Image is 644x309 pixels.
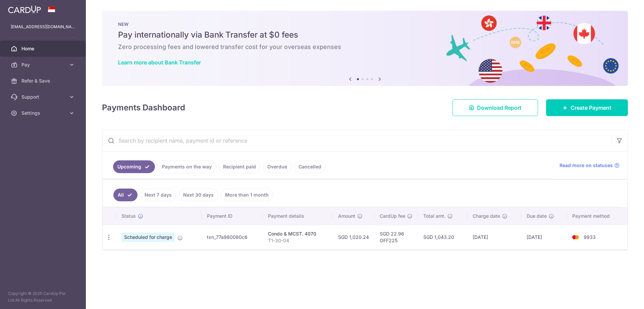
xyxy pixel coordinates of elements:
th: Payment ID [202,207,263,225]
span: Refer & Save [21,78,66,84]
p: [EMAIL_ADDRESS][DOMAIN_NAME] [11,23,75,30]
img: Bank Card [569,233,582,241]
p: T1-30-04 [268,237,327,244]
span: Home [21,45,66,52]
span: Create Payment [571,104,611,112]
span: 9933 [584,234,596,240]
span: Scheduled for charge [121,233,175,242]
a: Next 7 days [140,189,176,201]
span: CardUp fee [380,213,405,219]
a: Payments on the way [158,160,216,173]
h6: Zero processing fees and lowered transfer cost for your overseas expenses [118,43,612,51]
input: Search by recipient name, payment id or reference [102,130,611,151]
a: Upcoming [113,160,155,173]
a: Read more on statuses [559,162,620,169]
h4: Payments Dashboard [102,102,185,114]
span: Charge date [473,213,500,219]
td: SGD 1,043.20 [418,225,467,249]
span: Settings [21,110,66,116]
div: Condo & MCST. 4070 [268,230,327,237]
img: CardUp [8,5,41,13]
a: All [113,189,138,201]
p: NEW [118,21,612,27]
span: Read more on statuses [559,162,613,169]
td: txn_77a980080c6 [202,225,263,249]
td: SGD 22.96 OFF225 [374,225,418,249]
h5: Pay internationally via Bank Transfer at $0 fees [118,30,612,40]
a: More than 1 month [221,189,273,201]
img: Bank transfer banner [102,11,628,86]
th: Payment method [567,207,627,225]
a: Cancelled [294,160,326,173]
a: Next 30 days [179,189,218,201]
a: Recipient paid [219,160,260,173]
th: Payment details [263,207,333,225]
a: Learn more about Bank Transfer [118,59,201,66]
span: Support [21,94,66,100]
a: Overdue [263,160,291,173]
td: SGD 1,020.24 [333,225,374,249]
a: Download Report [452,99,538,116]
td: [DATE] [521,225,567,249]
span: Download Report [477,104,522,112]
span: Due date [527,213,547,219]
span: Pay [21,61,66,68]
a: Create Payment [546,99,628,116]
td: [DATE] [467,225,521,249]
span: Amount [338,213,355,219]
span: Status [121,213,136,219]
span: Total amt. [423,213,445,219]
